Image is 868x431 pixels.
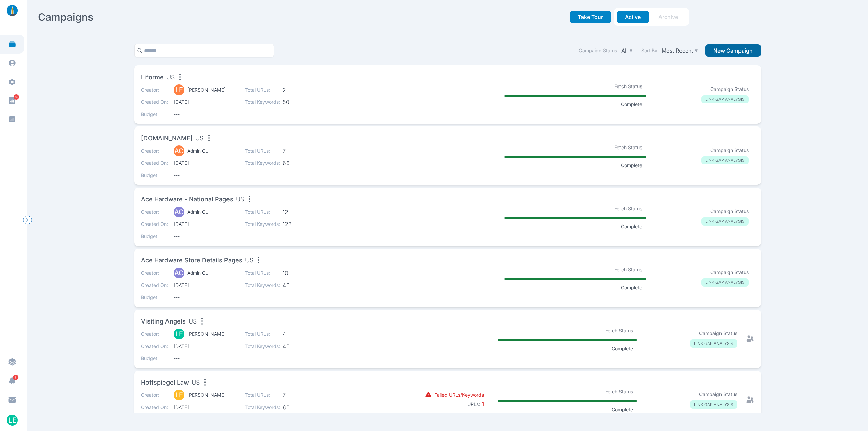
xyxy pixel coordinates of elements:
[617,162,646,169] p: Complete
[187,148,208,154] p: Admin CL
[166,73,175,82] span: US
[174,355,233,362] span: ---
[620,46,634,55] button: All
[141,331,168,337] p: Creator:
[192,378,200,387] span: US
[174,145,184,156] div: AC
[570,11,611,23] button: Take Tour
[141,317,186,326] span: Visiting Angels
[187,392,226,398] p: [PERSON_NAME]
[283,270,318,276] span: 10
[690,400,737,409] p: LINK GAP ANALYSIS
[141,73,164,82] span: Liforme
[660,46,700,55] button: Most Recent
[617,223,646,230] p: Complete
[141,134,193,143] span: [DOMAIN_NAME]
[283,86,318,93] span: 2
[174,390,184,400] div: LE
[141,392,168,398] p: Creator:
[283,209,318,215] span: 12
[174,404,233,411] span: [DATE]
[283,160,318,166] span: 66
[141,343,168,350] p: Created On:
[467,401,480,407] b: URLs:
[245,99,280,105] p: Total Keywords:
[245,270,280,276] p: Total URLs:
[701,217,749,226] p: LINK GAP ANALYSIS
[662,47,693,54] p: Most Recent
[283,404,318,411] span: 60
[141,160,168,166] p: Created On:
[174,111,233,118] span: ---
[245,86,280,93] p: Total URLs:
[174,233,233,240] span: ---
[610,204,646,213] p: Fetch Status
[434,392,484,398] p: Failed URLs/Keywords
[141,221,168,228] p: Created On:
[141,256,242,265] span: Ace Hardware Store Details Pages
[187,209,208,215] p: Admin CL
[283,331,318,337] span: 4
[245,404,280,411] p: Total Keywords:
[236,195,244,204] span: US
[245,148,280,154] p: Total URLs:
[14,94,19,100] span: 87
[710,147,749,154] p: Campaign Status
[174,207,184,217] div: AC
[141,282,168,289] p: Created On:
[245,331,280,337] p: Total URLs:
[283,343,318,350] span: 40
[245,221,280,228] p: Total Keywords:
[610,143,646,152] p: Fetch Status
[141,294,168,301] p: Budget:
[283,99,318,105] span: 50
[174,343,233,350] span: [DATE]
[610,265,646,274] p: Fetch Status
[141,270,168,276] p: Creator:
[174,221,233,228] span: [DATE]
[174,268,184,278] div: AC
[245,343,280,350] p: Total Keywords:
[187,86,226,93] p: [PERSON_NAME]
[187,331,226,337] p: [PERSON_NAME]
[701,156,749,164] p: LINK GAP ANALYSIS
[650,11,686,23] button: Archive
[174,282,233,289] span: [DATE]
[141,378,189,387] span: Hoffspiegel Law
[608,406,637,413] p: Complete
[141,111,168,118] p: Budget:
[608,345,637,352] p: Complete
[195,134,203,143] span: US
[601,326,637,335] p: Fetch Status
[283,221,318,228] span: 123
[141,195,233,204] span: Ace Hardware - National Pages
[480,400,484,407] span: 1
[141,99,168,105] p: Created On:
[141,172,168,179] p: Budget:
[579,47,617,54] label: Campaign Status
[4,5,20,16] img: linklaunch_small.2ae18699.png
[710,86,749,93] p: Campaign Status
[699,391,737,398] p: Campaign Status
[141,148,168,154] p: Creator:
[610,82,646,91] p: Fetch Status
[245,392,280,398] p: Total URLs:
[617,11,649,23] button: Active
[245,282,280,289] p: Total Keywords:
[617,284,646,291] p: Complete
[174,99,233,105] span: [DATE]
[601,387,637,396] p: Fetch Status
[245,256,253,265] span: US
[617,101,646,108] p: Complete
[621,47,628,54] p: All
[174,172,233,179] span: ---
[710,269,749,276] p: Campaign Status
[38,11,93,23] h2: Campaigns
[701,278,749,287] p: LINK GAP ANALYSIS
[141,233,168,240] p: Budget:
[690,339,737,348] p: LINK GAP ANALYSIS
[141,209,168,215] p: Creator:
[187,270,208,276] p: Admin CL
[705,44,761,57] button: New Campaign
